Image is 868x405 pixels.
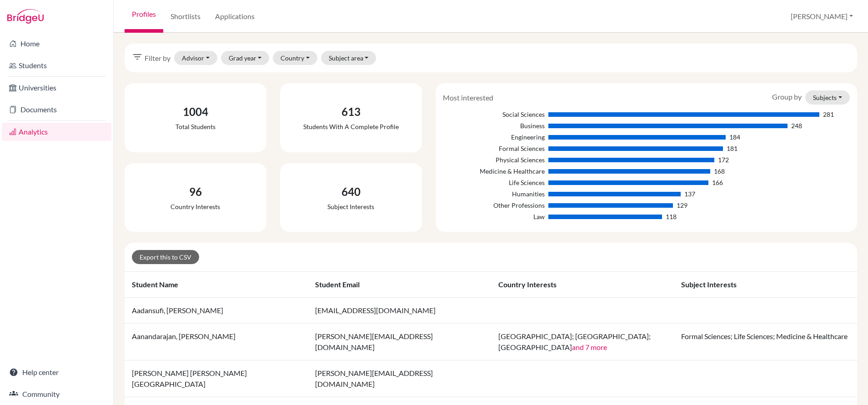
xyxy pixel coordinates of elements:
td: [PERSON_NAME][EMAIL_ADDRESS][DOMAIN_NAME] [308,360,491,397]
button: Subjects [805,90,850,105]
button: Advisor [174,51,217,65]
button: Subject area [321,51,376,65]
th: Subject interests [674,272,857,298]
div: Subject interests [327,202,374,211]
div: Physical Sciences [443,155,545,165]
div: 168 [714,166,725,176]
div: Law [443,212,545,221]
div: Social Sciences [443,110,545,119]
div: Total students [176,122,216,131]
td: Aanandarajan, [PERSON_NAME] [125,324,308,360]
div: Formal Sciences [443,144,545,153]
span: Filter by [145,53,171,64]
div: Students with a complete profile [303,122,399,131]
div: 118 [666,212,677,221]
div: 166 [712,178,723,187]
div: 129 [677,200,687,210]
div: Life Sciences [443,178,545,187]
div: 96 [171,184,220,200]
div: 137 [684,189,695,199]
div: Most interested [436,92,500,103]
td: [EMAIL_ADDRESS][DOMAIN_NAME] [308,298,491,324]
div: 181 [727,144,738,153]
div: 184 [729,132,740,142]
div: Other Professions [443,200,545,210]
th: Country interests [491,272,674,298]
div: Country interests [171,202,220,211]
button: [PERSON_NAME] [787,8,857,25]
td: Formal Sciences; Life Sciences; Medicine & Healthcare [674,324,857,360]
div: Engineering [443,132,545,142]
a: Help center [2,363,111,381]
div: Business [443,121,545,130]
td: Aadansufi, [PERSON_NAME] [125,298,308,324]
div: 172 [718,155,729,165]
div: Group by [765,90,857,105]
a: Documents [2,100,111,119]
div: 248 [791,121,802,130]
div: Humanities [443,189,545,199]
button: and 7 more [572,342,607,353]
th: Student email [308,272,491,298]
a: Students [2,56,111,75]
a: Universities [2,79,111,97]
td: [GEOGRAPHIC_DATA]; [GEOGRAPHIC_DATA]; [GEOGRAPHIC_DATA] [491,324,674,360]
a: Community [2,385,111,403]
button: Grad year [221,51,270,65]
div: 281 [823,110,834,119]
a: Analytics [2,123,111,141]
button: Country [273,51,317,65]
td: [PERSON_NAME] [PERSON_NAME][GEOGRAPHIC_DATA] [125,360,308,397]
div: 1004 [176,104,216,120]
img: Bridge-U [7,9,44,24]
td: [PERSON_NAME][EMAIL_ADDRESS][DOMAIN_NAME] [308,324,491,360]
a: Home [2,35,111,53]
div: 640 [327,184,374,200]
th: Student name [125,272,308,298]
div: 613 [303,104,399,120]
a: Export this to CSV [132,250,199,264]
div: Medicine & Healthcare [443,166,545,176]
i: filter_list [132,51,143,62]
